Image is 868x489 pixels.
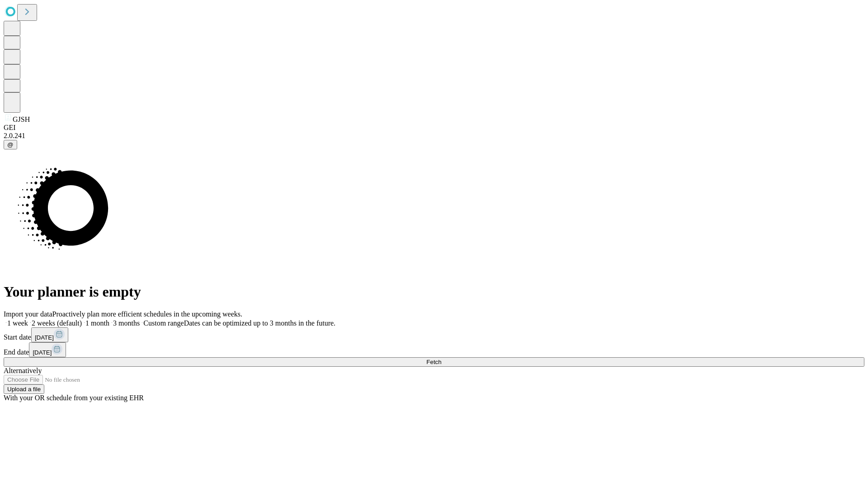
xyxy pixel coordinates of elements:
button: Fetch [4,357,864,367]
button: [DATE] [31,327,68,342]
span: [DATE] [35,334,54,341]
div: End date [4,342,864,357]
span: [DATE] [33,349,52,356]
span: 1 week [7,319,28,327]
div: 2.0.241 [4,132,864,140]
button: [DATE] [29,342,66,357]
span: Import your data [4,310,52,318]
span: 1 month [85,319,109,327]
span: 2 weeks (default) [32,319,82,327]
span: Alternatively [4,367,42,374]
span: With your OR schedule from your existing EHR [4,394,144,402]
span: Proactively plan more efficient schedules in the upcoming weeks. [52,310,242,318]
div: Start date [4,327,864,342]
span: Fetch [426,359,441,365]
span: GJSH [13,115,30,123]
button: Upload a file [4,384,44,394]
span: @ [7,141,14,148]
button: @ [4,140,17,149]
span: Custom range [143,319,184,327]
div: GEI [4,124,864,132]
h1: Your planner is empty [4,283,864,300]
span: 3 months [113,319,140,327]
span: Dates can be optimized up to 3 months in the future. [184,319,335,327]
